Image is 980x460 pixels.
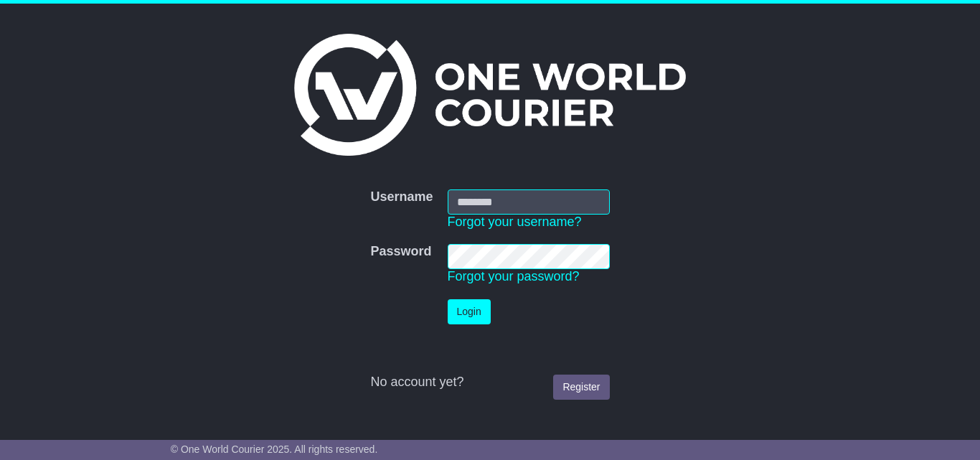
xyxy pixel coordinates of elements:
[370,189,433,205] label: Username
[448,215,582,229] a: Forgot your username?
[370,375,609,390] div: No account yet?
[448,299,491,324] button: Login
[294,34,686,156] img: One World
[370,244,431,260] label: Password
[448,269,580,283] a: Forgot your password?
[171,443,378,455] span: © One World Courier 2025. All rights reserved.
[553,375,609,400] a: Register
